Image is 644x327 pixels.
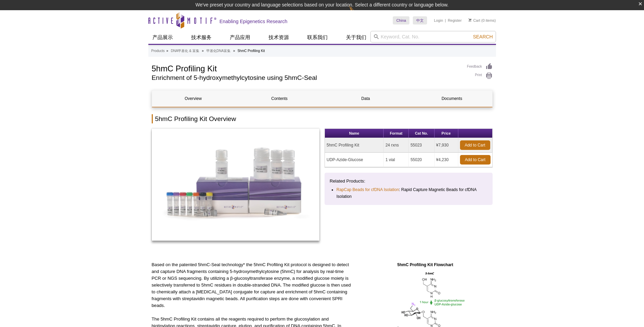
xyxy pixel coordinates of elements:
a: Documents [411,90,493,107]
a: Contents [238,90,321,107]
h1: 5hmC Profiling Kit [152,63,460,73]
a: Add to Cart [460,155,491,165]
th: Cat No. [409,129,434,138]
a: Overview [152,90,235,107]
th: Name [325,129,384,138]
a: Add to Cart [460,140,490,150]
h2: Enrichment of 5-hydroxymethylcytosine using 5hmC-Seal [152,75,460,81]
a: Cart [468,18,480,23]
li: (0 items) [468,16,496,24]
a: China [393,16,409,24]
a: 甲基化DNA富集 [206,48,231,54]
li: » [202,49,204,53]
td: 5hmC Profiling Kit [325,138,384,153]
p: Related Products: [330,178,487,185]
strong: 5hmC Profiling Kit Flowchart [397,262,453,267]
td: ¥7,930 [435,138,458,153]
a: 产品展示 [148,31,177,44]
button: Search [471,34,495,40]
a: 中文 [413,16,427,24]
p: Based on the patented 5hmC-Seal technology* the 5hmC Profiling Kit protocol is designed to detect... [152,261,353,309]
a: 产品应用 [226,31,254,44]
th: Format [384,129,409,138]
a: 技术服务 [187,31,216,44]
a: Print [467,72,493,80]
td: ¥4,230 [435,153,458,167]
input: Keyword, Cat. No. [370,31,496,42]
a: Register [448,18,462,23]
h2: Enabling Epigenetics Research [220,18,288,24]
li: » [166,49,168,53]
li: : Rapid Capture Magnetic Beads for cfDNA Isolation [336,186,481,200]
a: DNA甲基化 & 富集 [171,48,199,54]
a: 技术资源 [264,31,293,44]
td: UDP-Azide-Glucose [325,153,384,167]
a: Feedback [467,63,493,70]
img: 5hmC Profiling Kit [152,128,320,241]
li: » [233,49,235,53]
td: 55023 [409,138,434,153]
td: 24 rxns [384,138,409,153]
li: | [445,16,446,24]
a: Data [325,90,407,107]
img: Change Here [349,5,367,21]
th: Price [435,129,458,138]
td: 55020 [409,153,434,167]
a: 关于我们 [342,31,370,44]
img: Your Cart [468,18,472,22]
h2: 5hmC Profiling Kit Overview [152,114,493,123]
a: Login [434,18,443,23]
td: 1 vial [384,153,409,167]
a: RapCap Beads for cfDNA Isolation [336,186,399,193]
a: Products [151,48,165,54]
a: 联系我们 [303,31,332,44]
li: 5hmC Profiling Kit [238,49,265,53]
span: Search [473,34,493,39]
